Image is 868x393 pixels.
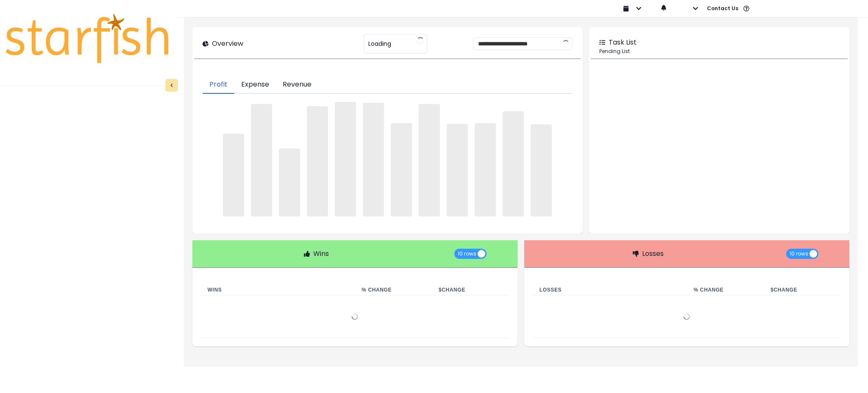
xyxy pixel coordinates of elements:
span: ‌ [335,102,356,216]
span: 10 rows [458,249,476,259]
span: ‌ [279,149,300,216]
span: ‌ [503,111,524,216]
button: Profit [203,76,234,94]
span: ‌ [223,134,244,216]
p: Pending List [599,48,839,55]
th: % Change [687,285,764,295]
th: % Change [355,285,432,295]
th: Losses [533,285,687,295]
p: Overview [212,39,243,49]
th: Wins [201,285,355,295]
button: Revenue [276,76,318,94]
span: ‌ [391,123,412,216]
span: ‌ [531,124,552,216]
span: Loading [368,35,391,53]
p: Wins [313,249,329,259]
p: Task List [609,37,637,48]
span: 10 rows [790,249,808,259]
span: ‌ [475,123,496,216]
span: ‌ [419,104,440,216]
th: $ Change [432,285,509,295]
th: $ Change [764,285,841,295]
button: Expense [234,76,276,94]
span: ‌ [251,104,272,216]
span: ‌ [447,124,468,216]
span: ‌ [307,106,328,216]
span: ‌ [363,103,384,216]
p: Losses [642,249,664,259]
